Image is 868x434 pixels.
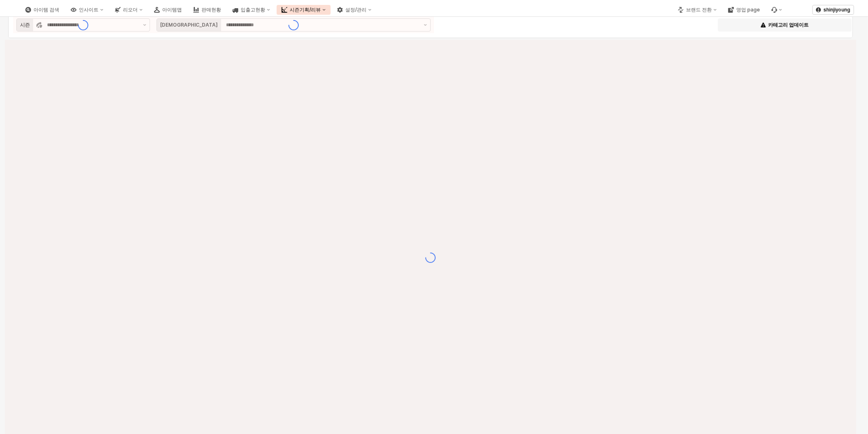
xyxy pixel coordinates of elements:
button: 설정/관리 [332,5,376,15]
div: 브랜드 전환 [686,7,712,13]
div: 버그 제보 및 기능 개선 요청 [767,5,787,15]
button: shinjiyoung [812,5,854,15]
div: 입출고현황 [241,7,265,13]
button: 영업 page [723,5,765,15]
button: 아이템맵 [149,5,187,15]
div: 아이템맵 [162,7,182,13]
p: shinjiyoung [823,7,850,13]
div: 시즌기획/리뷰 [290,7,321,13]
button: 아이템 검색 [20,5,64,15]
button: 카테고리 업데이트 [718,18,852,32]
button: 입출고현황 [228,5,275,15]
button: 인사이트 [66,5,108,15]
button: 시즌기획/리뷰 [277,5,331,15]
button: 판매현황 [188,5,226,15]
div: 설정/관리 [345,7,367,13]
div: 아이템 검색 [34,7,59,13]
div: 리오더 [123,7,138,13]
div: 시즌제안 사항 표시[DEMOGRAPHIC_DATA]제안 사항 표시카테고리 업데이트 [8,12,853,38]
button: 리오더 [110,5,148,15]
div: 인사이트 [79,7,98,13]
p: 카테고리 업데이트 [768,22,809,28]
div: 영업 page [736,7,760,13]
button: 브랜드 전환 [673,5,722,15]
div: 판매현황 [201,7,221,13]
